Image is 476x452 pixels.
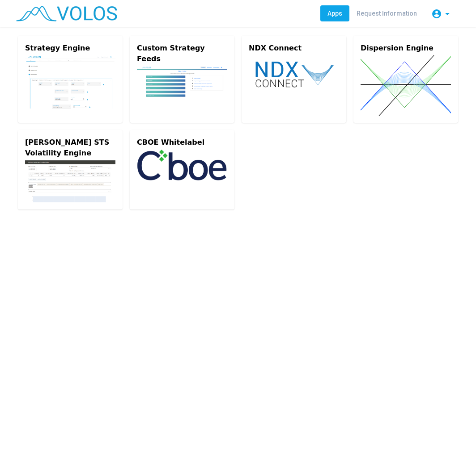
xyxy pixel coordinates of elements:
img: custom.png [137,66,227,109]
div: NDX Connect [249,43,339,54]
mat-icon: arrow_drop_down [442,8,453,19]
div: [PERSON_NAME] STS Volatility Engine [25,137,115,159]
img: ndx-connect.svg [249,55,339,93]
div: Custom Strategy Feeds [137,43,227,64]
span: Apps [327,10,342,17]
div: CBOE Whitelabel [137,137,227,148]
img: cboe-logo.png [137,150,227,180]
a: Request Information [349,5,424,21]
div: Dispersion Engine [361,43,451,54]
mat-icon: account_circle [431,8,442,19]
span: Request Information [357,10,417,17]
a: Apps [320,5,349,21]
img: gs-engine.png [25,160,115,202]
img: strategy-engine.png [25,55,115,109]
div: Strategy Engine [25,43,115,54]
img: dispersion.svg [361,55,451,116]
